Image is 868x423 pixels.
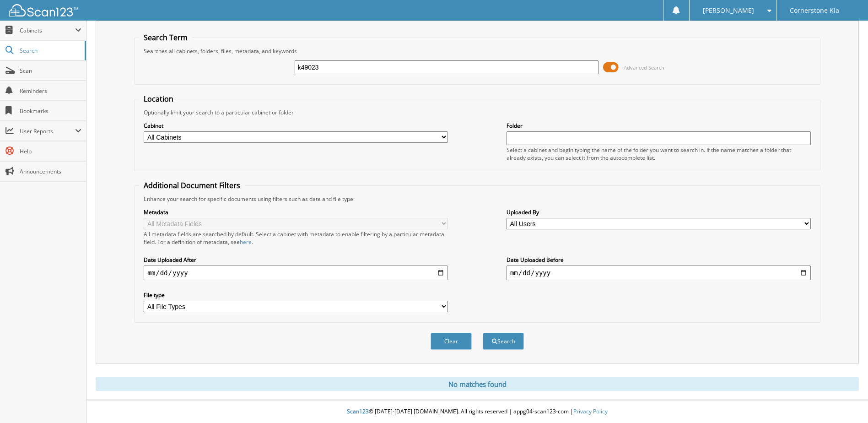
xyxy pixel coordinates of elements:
img: scan123-logo-white.svg [9,4,78,16]
iframe: Chat Widget [822,379,868,423]
span: Cornerstone Kia [790,8,839,13]
span: Reminders [20,87,81,95]
span: Bookmarks [20,107,81,115]
label: Cabinet [144,122,448,130]
button: Search [483,333,524,350]
span: Announcements [20,168,81,175]
legend: Location [139,94,178,104]
span: Search [20,47,80,54]
div: Searches all cabinets, folders, files, metadata, and keywords [139,47,815,55]
span: Scan [20,67,81,75]
label: Date Uploaded After [144,256,448,264]
label: Uploaded By [507,208,811,216]
div: Optionally limit your search to a particular cabinet or folder [139,108,815,116]
a: here [240,238,252,246]
button: Clear [431,333,472,350]
div: Enhance your search for specific documents using filters such as date and file type. [139,195,815,203]
span: Scan123 [347,407,369,415]
span: Cabinets [20,27,75,34]
span: [PERSON_NAME] [703,8,754,13]
label: Date Uploaded Before [507,256,811,264]
label: File type [144,291,448,299]
input: end [507,266,811,280]
input: start [144,266,448,280]
div: All metadata fields are searched by default. Select a cabinet with metadata to enable filtering b... [144,230,448,246]
div: Select a cabinet and begin typing the name of the folder you want to search in. If the name match... [507,146,811,162]
span: Help [20,147,81,155]
div: © [DATE]-[DATE] [DOMAIN_NAME]. All rights reserved | appg04-scan123-com | [86,401,868,423]
legend: Additional Document Filters [139,180,245,190]
label: Folder [507,122,811,130]
span: Advanced Search [624,64,664,71]
a: Privacy Policy [573,407,608,415]
label: Metadata [144,208,448,216]
div: No matches found [96,377,859,391]
span: User Reports [20,127,75,135]
legend: Search Term [139,33,192,43]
